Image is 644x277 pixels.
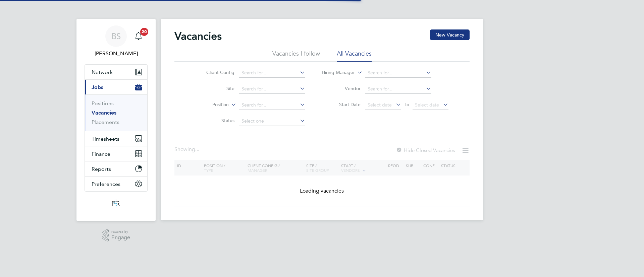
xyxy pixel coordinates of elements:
label: Position [190,101,229,108]
span: Jobs [92,84,103,90]
button: Finance [85,146,147,161]
label: Client Config [196,69,234,75]
span: Network [92,69,113,75]
div: Jobs [85,94,147,131]
nav: Main navigation [76,19,156,221]
a: Positions [92,100,114,107]
span: Timesheets [92,136,119,142]
span: Finance [92,151,110,157]
span: Preferences [92,181,120,187]
input: Search for... [365,68,431,78]
input: Search for... [239,68,305,78]
label: Vendor [322,85,361,91]
h2: Vacancies [174,29,222,43]
button: Preferences [85,177,147,191]
button: Timesheets [85,131,147,146]
a: Go to home page [85,198,148,209]
span: BS [111,32,121,41]
span: To [402,100,411,109]
span: Powered by [111,229,130,235]
li: Vacancies I follow [272,50,320,62]
label: Hiring Manager [316,69,355,76]
input: Select one [239,117,305,126]
button: New Vacancy [430,29,470,40]
span: Select date [415,102,439,108]
input: Search for... [239,100,305,110]
span: Engage [111,235,130,240]
img: psrsolutions-logo-retina.png [110,198,122,209]
li: All Vacancies [337,50,372,62]
label: Hide Closed Vacancies [396,147,455,153]
input: Search for... [239,84,305,94]
input: Search for... [365,84,431,94]
button: Network [85,65,147,79]
span: 20 [140,28,148,36]
a: BS[PERSON_NAME] [85,25,148,58]
a: 20 [132,25,145,47]
button: Jobs [85,80,147,94]
label: Site [196,85,234,91]
a: Vacancies [92,110,116,116]
span: Select date [368,102,392,108]
label: Status [196,118,234,124]
a: Placements [92,119,119,125]
label: Start Date [322,101,361,108]
div: Showing [174,146,201,153]
span: ... [195,146,199,153]
span: Reports [92,166,111,172]
a: Powered byEngage [102,229,130,242]
span: Beth Seddon [85,50,148,58]
button: Reports [85,161,147,176]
